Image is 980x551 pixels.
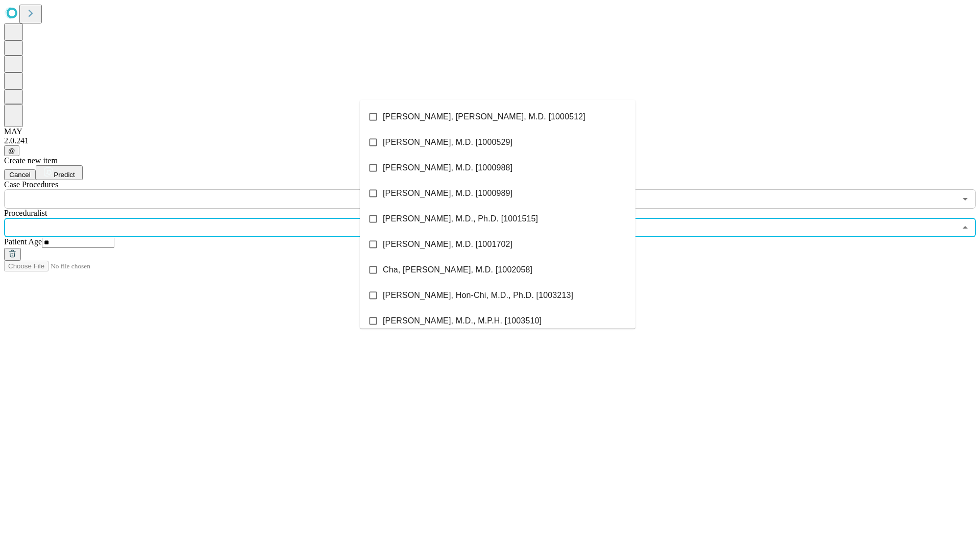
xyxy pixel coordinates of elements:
[383,315,542,327] span: [PERSON_NAME], M.D., M.P.H. [1003510]
[4,169,36,180] button: Cancel
[383,162,512,174] span: [PERSON_NAME], M.D. [1000988]
[383,264,532,276] span: Cha, [PERSON_NAME], M.D. [1002058]
[383,289,573,302] span: [PERSON_NAME], Hon-Chi, M.D., Ph.D. [1003213]
[4,209,47,217] span: Proceduralist
[4,145,19,156] button: @
[4,127,976,136] div: MAY
[383,111,585,123] span: [PERSON_NAME], [PERSON_NAME], M.D. [1000512]
[383,238,512,251] span: [PERSON_NAME], M.D. [1001702]
[9,171,31,179] span: Cancel
[36,165,83,180] button: Predict
[383,213,538,225] span: [PERSON_NAME], M.D., Ph.D. [1001515]
[383,136,512,148] span: [PERSON_NAME], M.D. [1000529]
[4,156,58,165] span: Create new item
[4,180,58,189] span: Scheduled Procedure
[54,171,75,179] span: Predict
[958,220,972,235] button: Close
[4,237,42,246] span: Patient Age
[8,147,15,155] span: @
[4,136,976,145] div: 2.0.241
[383,187,512,199] span: [PERSON_NAME], M.D. [1000989]
[958,192,972,206] button: Open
